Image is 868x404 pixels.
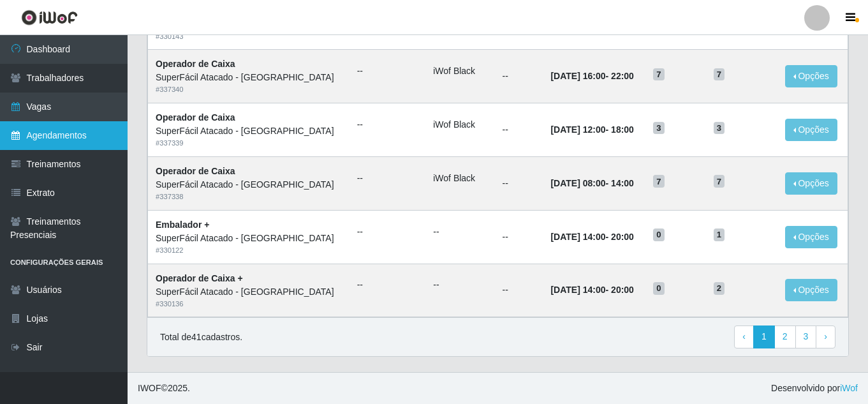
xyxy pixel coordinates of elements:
[156,191,342,202] div: # 337338
[156,220,209,230] strong: Embalador +
[611,124,634,135] time: 18:00
[550,178,633,188] strong: -
[653,228,665,241] span: 0
[742,331,746,341] span: ‹
[550,178,605,188] time: [DATE] 08:00
[495,156,543,210] td: --
[550,285,605,295] time: [DATE] 14:00
[156,285,342,299] div: SuperFácil Atacado - [GEOGRAPHIC_DATA]
[734,325,835,348] nav: pagination
[156,124,342,138] div: SuperFácil Atacado - [GEOGRAPHIC_DATA]
[156,273,243,283] strong: Operador de Caixa +
[550,285,633,295] strong: -
[653,68,665,81] span: 7
[714,122,725,135] span: 3
[156,166,235,176] strong: Operador de Caixa
[714,228,725,241] span: 1
[550,232,633,242] strong: -
[785,65,837,87] button: Opções
[138,382,190,395] span: © 2025 .
[156,31,342,42] div: # 330143
[156,178,342,191] div: SuperFácil Atacado - [GEOGRAPHIC_DATA]
[714,68,725,81] span: 7
[550,71,605,81] time: [DATE] 16:00
[714,282,725,295] span: 2
[21,10,78,26] img: CoreUI Logo
[611,178,634,188] time: 14:00
[495,264,543,317] td: --
[156,71,342,84] div: SuperFácil Atacado - [GEOGRAPHIC_DATA]
[550,124,605,135] time: [DATE] 12:00
[156,112,235,123] strong: Operador de Caixa
[795,325,817,348] a: 3
[433,172,487,185] li: iWof Black
[816,325,835,348] a: Next
[433,225,487,239] ul: --
[774,325,796,348] a: 2
[156,245,342,256] div: # 330122
[785,226,837,248] button: Opções
[433,278,487,292] ul: --
[357,172,418,185] ul: --
[785,172,837,195] button: Opções
[156,232,342,245] div: SuperFácil Atacado - [GEOGRAPHIC_DATA]
[357,278,418,292] ul: --
[824,331,827,341] span: ›
[785,119,837,141] button: Opções
[734,325,754,348] a: Previous
[357,118,418,131] ul: --
[653,282,665,295] span: 0
[160,331,242,344] p: Total de 41 cadastros.
[840,383,858,393] a: iWof
[156,299,342,310] div: # 330136
[433,64,487,78] li: iWof Black
[753,325,775,348] a: 1
[156,59,235,69] strong: Operador de Caixa
[611,232,634,242] time: 20:00
[550,71,633,81] strong: -
[653,175,665,188] span: 7
[550,232,605,242] time: [DATE] 14:00
[433,118,487,131] li: iWof Black
[156,84,342,95] div: # 337340
[785,279,837,301] button: Opções
[495,103,543,157] td: --
[714,175,725,188] span: 7
[550,124,633,135] strong: -
[156,138,342,149] div: # 337339
[138,383,161,393] span: IWOF
[495,50,543,103] td: --
[611,71,634,81] time: 22:00
[495,210,543,264] td: --
[653,122,665,135] span: 3
[771,382,858,395] span: Desenvolvido por
[611,285,634,295] time: 20:00
[357,225,418,239] ul: --
[357,64,418,78] ul: --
